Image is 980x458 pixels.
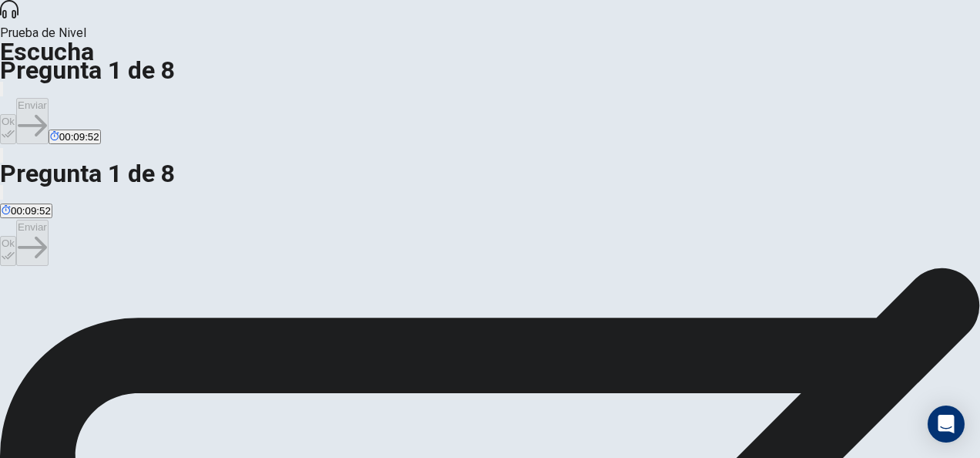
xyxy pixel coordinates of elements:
button: 00:09:52 [49,130,101,144]
span: 00:09:52 [59,131,99,143]
button: Enviar [16,220,49,266]
button: Enviar [16,98,49,144]
span: 00:09:52 [11,205,51,217]
div: Open Intercom Messenger [928,406,965,443]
